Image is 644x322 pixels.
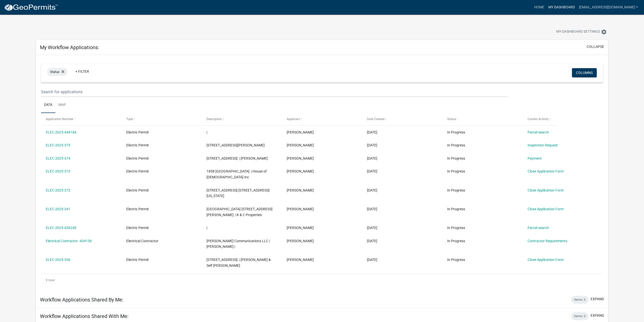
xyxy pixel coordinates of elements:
[206,143,265,147] span: 2919 Utica Pike | Chahine Ziad
[591,313,604,318] button: expand
[121,113,201,125] datatable-header-cell: Type
[206,188,269,198] span: 4007 UTICA PIKE 4007 Utica Pike | City of Jeffersonville, Indiana
[532,3,546,12] a: Home
[367,117,385,121] span: Date Created
[362,113,442,125] datatable-header-cell: Date Created
[527,258,564,262] a: Close Application Form
[572,68,597,77] button: Columns
[46,207,70,211] a: ELEC-2025-341
[126,226,149,230] span: Electric Permit
[546,3,577,12] a: My Dashboard
[527,207,564,211] a: Close Application Form
[287,130,314,134] span: Shane Barnes
[527,239,567,243] a: Contractor Requirements
[126,143,149,147] span: Electric Permit
[41,274,603,287] div: 9 total
[367,188,377,192] span: 07/14/2025
[40,44,99,50] h5: My Workflow Applications:
[206,239,270,249] span: Bowlin Communications LLC | Shane Barnes |
[282,113,362,125] datatable-header-cell: Applicant
[287,143,314,147] span: Shane Barnes
[447,130,465,134] span: In Progress
[601,29,607,35] i: settings
[556,29,600,35] span: My Dashboard Settings
[202,113,282,125] datatable-header-cell: Description
[287,117,300,121] span: Applicant
[447,169,465,173] span: In Progress
[126,130,149,134] span: Electric Permit
[447,156,465,160] span: In Progress
[287,207,314,211] span: Shane Barnes
[206,207,273,217] span: 1919 VIKING DRIVE 463 Ewing Lane | K & C Properties
[206,258,271,268] span: 1809 FIELD DRIVE 1809 Field Drive | Crowder Joyce & Self Mark Sr
[287,258,314,262] span: Shane Barnes
[126,156,149,160] span: Electric Permit
[126,117,133,121] span: Type
[367,239,377,243] span: 06/11/2025
[46,130,76,134] a: ELEC-2025-449184
[591,296,604,302] button: expand
[41,87,508,97] input: Search for applications
[126,239,158,243] span: Electrical Contractor
[287,169,314,173] span: Shane Barnes
[46,239,92,243] a: Electrical Contractor -434156
[126,188,149,192] span: Electric Permit
[442,113,523,125] datatable-header-cell: Status
[447,207,465,211] span: In Progress
[527,117,548,121] span: Current Activity
[367,258,377,262] span: 06/11/2025
[50,70,59,74] span: Status
[447,258,465,262] span: In Progress
[287,188,314,192] span: Shane Barnes
[527,188,564,192] a: Close Application Form
[126,207,149,211] span: Electric Permit
[367,169,377,173] span: 07/14/2025
[527,143,557,147] a: Inspection Request
[447,239,465,243] span: In Progress
[46,169,70,173] a: ELEC-2025-373
[577,3,640,12] a: [EMAIL_ADDRESS][DOMAIN_NAME]
[367,207,377,211] span: 06/16/2025
[40,297,123,303] h5: Workflow Applications Shared By Me:
[552,27,611,37] button: My Dashboard Settingssettings
[41,97,55,113] a: Data
[527,156,542,160] a: Payment
[206,130,207,134] span: |
[46,156,70,160] a: ELEC-2025-374
[571,312,589,320] div: Items: 0
[447,143,465,147] span: In Progress
[46,258,70,262] a: ELEC-2025-336
[126,258,149,262] span: Electric Permit
[46,143,70,147] a: ELEC-2025-375
[206,226,207,230] span: |
[206,169,267,179] span: 1858 EIGHTH STREET EAST | House of Refuge Community Church Inc
[71,67,93,76] a: + Filter
[287,239,314,243] span: Shane Barnes
[527,169,564,173] a: Close Application Form
[527,130,549,134] a: Parcel search
[587,44,604,49] button: collapse
[206,156,268,160] span: 738 PLAZA DRIVE | Mayer Kevin M
[287,156,314,160] span: Shane Barnes
[367,226,377,230] span: 06/16/2025
[367,130,377,134] span: 07/14/2025
[206,117,222,121] span: Description
[523,113,603,125] datatable-header-cell: Current Activity
[571,296,589,304] div: Items: 0
[126,169,149,173] span: Electric Permit
[36,55,608,292] div: collapse
[41,113,121,125] datatable-header-cell: Application Number
[367,143,377,147] span: 07/14/2025
[46,188,70,192] a: ELEC-2025-372
[287,226,314,230] span: Shane Barnes
[527,226,549,230] a: Parcel search
[447,117,456,121] span: Status
[40,313,129,319] h5: Workflow Applications Shared With Me:
[447,188,465,192] span: In Progress
[55,97,69,113] a: Map
[447,226,465,230] span: In Progress
[46,226,76,230] a: ELEC-2025-436240
[46,117,73,121] span: Application Number
[367,156,377,160] span: 07/14/2025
